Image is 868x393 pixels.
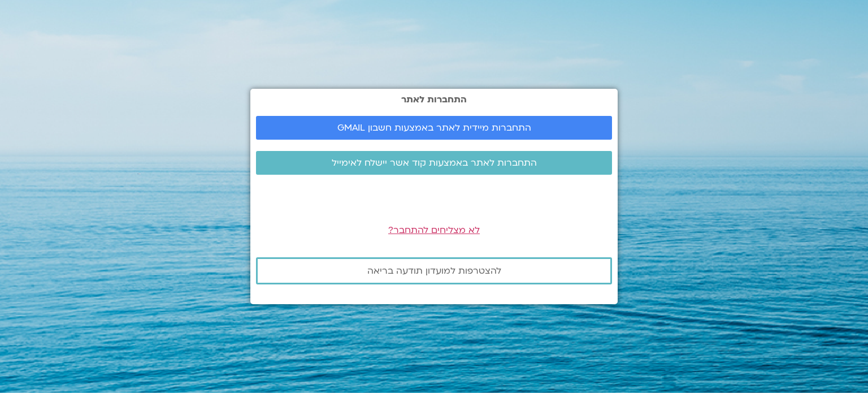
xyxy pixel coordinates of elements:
a: התחברות לאתר באמצעות קוד אשר יישלח לאימייל [256,151,612,175]
a: לא מצליחים להתחבר? [388,224,480,236]
a: להצטרפות למועדון תודעה בריאה [256,257,612,284]
h2: התחברות לאתר [256,94,612,105]
a: התחברות מיידית לאתר באמצעות חשבון GMAIL [256,116,612,140]
span: התחברות לאתר באמצעות קוד אשר יישלח לאימייל [332,158,537,168]
span: התחברות מיידית לאתר באמצעות חשבון GMAIL [337,123,531,133]
span: להצטרפות למועדון תודעה בריאה [367,266,501,276]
